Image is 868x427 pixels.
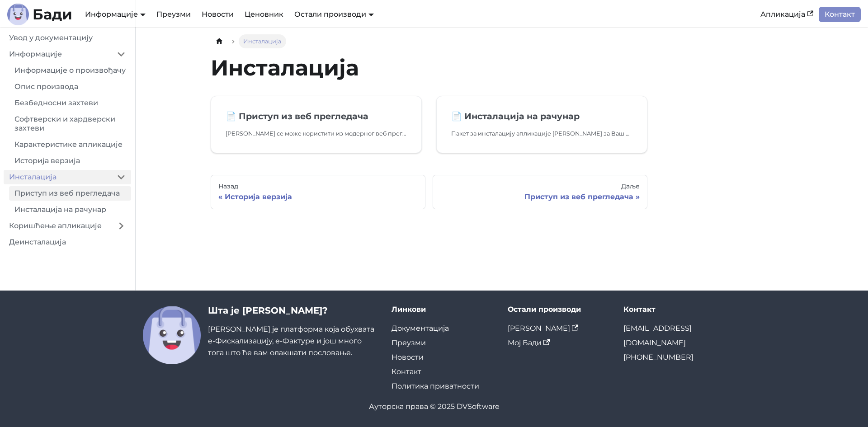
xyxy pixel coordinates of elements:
h1: Инсталација [211,54,647,81]
a: Историја верзија [9,154,131,168]
a: Информације [4,47,111,61]
h2: Инсталација на рачунар [451,111,632,122]
div: Приступ из веб прегледача [440,192,640,202]
a: Преузми [151,7,196,22]
h3: Шта је [PERSON_NAME]? [208,305,377,316]
div: Ауторска права © 2025 DVSoftware [143,401,725,413]
button: Collapse sidebar category 'Инсталација' [111,170,131,184]
a: Опис производа [9,80,131,94]
img: Лого [7,4,29,25]
a: ЛогоБади [7,4,72,25]
a: Остали производи [294,10,374,19]
a: 📄️ Инсталација на рачунарПакет за инсталацију апликације [PERSON_NAME] за Ваш оперативни систем м... [436,96,647,153]
a: Контакт [392,367,421,376]
a: Карактеристике апликације [9,137,131,152]
a: ДаљеПриступ из веб прегледача [433,175,647,209]
a: Апликација [755,7,819,22]
a: Преузми [392,338,426,347]
div: [PERSON_NAME] је платформа која обухвата е-Фискализацију, е-Фактуре и још много тога што ће вам о... [208,305,377,364]
p: Пакет за инсталацију апликације Бади за Ваш оперативни систем можете преузети са https://badi.rs/... [451,129,632,138]
div: Даље [440,183,640,191]
a: Документација [392,324,449,333]
a: Контакт [819,7,861,22]
a: Home page [211,34,228,48]
h2: Приступ из веб прегледача [226,111,407,122]
a: Новости [196,7,239,22]
div: Назад [218,183,418,191]
a: [PHONE_NUMBER] [623,353,693,361]
a: 📄️ Приступ из веб прегледача[PERSON_NAME] се може користити из модерног веб прегледача. Посетите ... [211,96,422,153]
div: Линкови [392,305,493,314]
a: Мој Бади [508,338,550,347]
b: Бади [33,7,72,22]
a: [EMAIL_ADDRESS][DOMAIN_NAME] [623,324,692,347]
nav: странице докумената [211,175,647,209]
a: [PERSON_NAME] [508,324,578,333]
img: Бади [143,306,201,364]
a: Инсталација [4,170,111,184]
div: Остали производи [508,305,609,314]
div: Историја верзија [218,192,418,202]
p: Бади се може користити из модерног веб прегледача. Посетите https://badi.rs и унесите вашу адресу... [226,129,407,138]
span: Инсталација [239,34,286,48]
a: Ценовник [239,7,289,22]
a: Информације о произвођачу [9,63,131,78]
a: Информације [85,10,146,19]
a: Безбедносни захтеви [9,96,131,110]
button: Expand sidebar category 'Коришћење апликације' [111,219,131,233]
a: Коришћење апликације [4,219,111,233]
button: Collapse sidebar category 'Информације' [111,47,131,61]
a: Деинсталација [4,235,131,249]
a: Новости [392,353,424,361]
div: Контакт [623,305,725,314]
a: Софтверски и хардверски захтеви [9,112,131,136]
a: Инсталација на рачунар [9,202,131,217]
a: Увод у документацију [4,31,131,45]
a: Приступ из веб прегледача [9,186,131,201]
a: НазадИсторија верзија [211,175,425,209]
nav: Breadcrumbs [211,34,647,48]
a: Политика приватности [392,382,479,390]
